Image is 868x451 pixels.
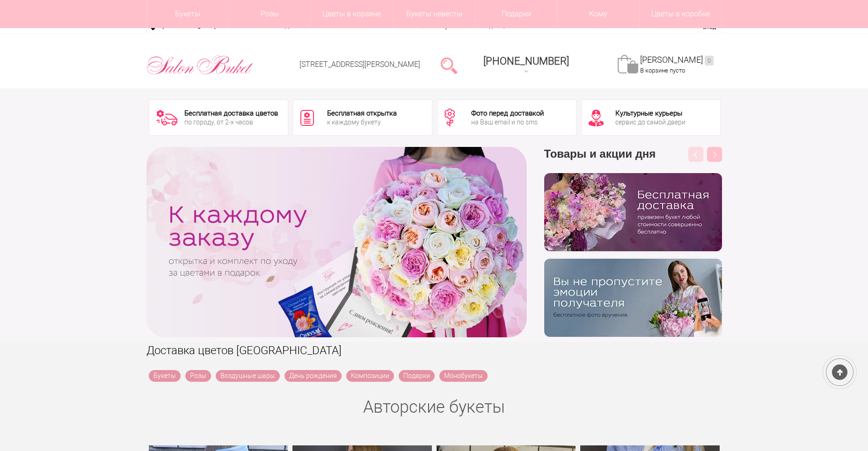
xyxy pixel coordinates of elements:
[544,173,722,251] img: hpaj04joss48rwypv6hbykmvk1dj7zyr.png.webp
[146,53,254,77] img: Цветы Нижний Новгород
[185,370,211,382] a: Розы
[640,55,714,65] a: [PERSON_NAME]
[327,119,397,125] div: к каждому букету
[707,147,722,162] button: Next
[299,60,420,69] a: [STREET_ADDRESS][PERSON_NAME]
[363,397,505,417] a: Авторские букеты
[149,370,181,382] a: Букеты
[544,259,722,337] img: v9wy31nijnvkfycrkduev4dhgt9psb7e.png.webp
[184,119,278,125] div: по городу, от 2-х часов
[705,56,714,65] ins: 0
[146,342,722,359] h1: Доставка цветов [GEOGRAPHIC_DATA]
[184,110,278,117] div: Бесплатная доставка цветов
[615,119,686,125] div: сервис до самой двери
[640,67,685,74] span: В корзине пусто
[471,110,544,117] div: Фото перед доставкой
[327,110,397,117] div: Бесплатная открытка
[439,370,488,382] a: Монобукеты
[399,370,435,382] a: Подарки
[284,370,342,382] a: День рождения
[478,52,575,79] a: [PHONE_NUMBER]
[346,370,394,382] a: Композиции
[544,147,722,173] h3: Товары и акции дня
[216,370,280,382] a: Воздушные шары
[471,119,544,125] div: на Ваш email и по sms
[615,110,686,117] div: Культурные курьеры
[483,55,569,67] span: [PHONE_NUMBER]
